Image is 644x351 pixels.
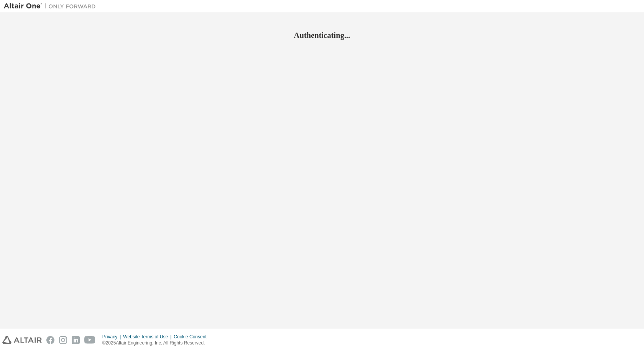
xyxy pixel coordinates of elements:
img: facebook.svg [46,336,54,344]
img: altair_logo.svg [2,336,42,344]
p: © 2025 Altair Engineering, Inc. All Rights Reserved. [102,340,211,346]
div: Cookie Consent [174,334,211,340]
h2: Authenticating... [4,30,640,40]
div: Website Terms of Use [123,334,174,340]
img: linkedin.svg [72,336,80,344]
div: Privacy [102,334,123,340]
img: youtube.svg [84,336,95,344]
img: Altair One [4,2,100,10]
img: instagram.svg [59,336,67,344]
